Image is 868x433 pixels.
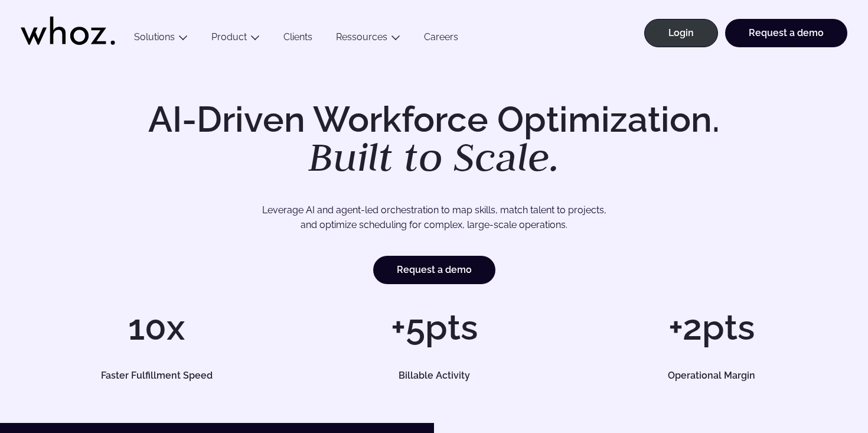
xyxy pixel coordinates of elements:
a: Request a demo [373,256,495,284]
a: Ressources [336,31,387,43]
a: Login [644,19,718,47]
a: Careers [412,31,470,47]
h5: Faster Fulfillment Speed [37,371,276,380]
a: Product [211,31,247,43]
h1: 10x [24,310,289,345]
a: Clients [272,31,324,47]
h1: +5pts [301,310,567,345]
h1: AI-Driven Workforce Optimization. [132,102,736,177]
h5: Billable Activity [315,371,554,380]
h1: +2pts [579,310,844,345]
button: Solutions [122,31,200,47]
button: Product [200,31,272,47]
em: Built to Scale. [308,131,560,183]
a: Request a demo [725,19,847,47]
button: Ressources [324,31,412,47]
h5: Operational Margin [592,371,831,380]
p: Leverage AI and agent-led orchestration to map skills, match talent to projects, and optimize sch... [65,203,804,233]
